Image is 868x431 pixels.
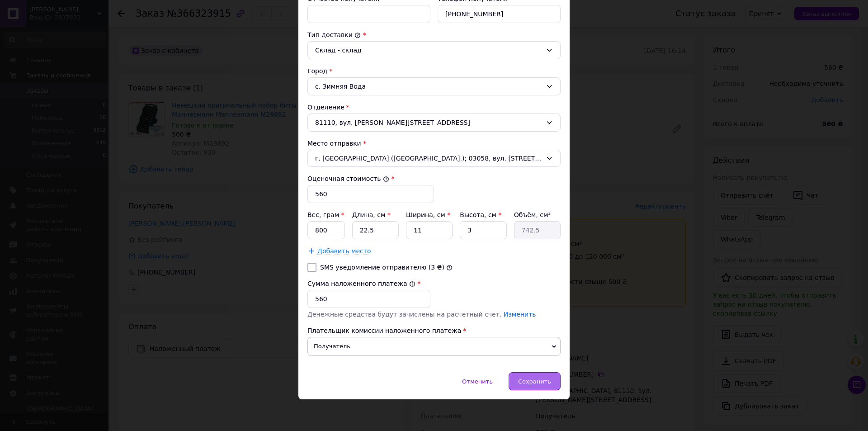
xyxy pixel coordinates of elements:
span: Денежные средства будут зачислены на расчетный счет. [307,311,536,318]
div: с. Зимняя Вода [307,77,561,95]
label: SMS уведомление отправителю (3 ₴) [320,264,444,271]
div: Город [307,66,561,76]
div: Объём, см³ [514,210,561,219]
label: Сумма наложенного платежа [307,280,415,287]
label: Длина, см [352,211,391,218]
span: Сохранить [518,378,551,385]
span: г. [GEOGRAPHIC_DATA] ([GEOGRAPHIC_DATA].); 03058, вул. [STREET_ADDRESS] [315,154,542,163]
label: Ширина, см [406,211,450,218]
label: Вес, грам [307,211,344,218]
label: Высота, см [460,211,501,218]
span: Плательщик комиссии наложенного платежа [307,327,461,334]
div: Склад - склад [315,45,542,55]
span: Отменить [462,378,493,385]
div: 81110, вул. [PERSON_NAME][STREET_ADDRESS] [307,114,561,132]
div: Отделение [307,103,561,112]
label: Оценочная стоимость [307,175,389,182]
a: Изменить [504,311,536,318]
span: Добавить место [317,247,371,255]
span: Получатель [307,337,561,356]
input: +380 [438,5,561,23]
div: Тип доставки [307,30,561,39]
div: Место отправки [307,139,561,148]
